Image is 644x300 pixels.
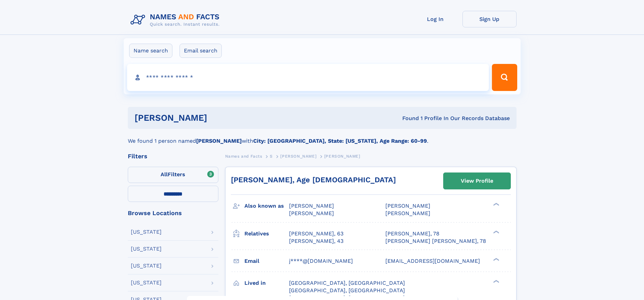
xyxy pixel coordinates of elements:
[385,237,486,245] a: [PERSON_NAME] [PERSON_NAME], 78
[225,152,262,160] a: Names and Facts
[128,129,517,145] div: We found 1 person named with .
[231,176,396,184] a: [PERSON_NAME], Age [DEMOGRAPHIC_DATA]
[128,153,218,159] div: Filters
[280,152,316,160] a: [PERSON_NAME]
[444,173,510,189] a: View Profile
[128,210,218,216] div: Browse Locations
[244,200,289,212] h3: Also known as
[135,114,305,122] h1: [PERSON_NAME]
[289,280,405,286] span: [GEOGRAPHIC_DATA], [GEOGRAPHIC_DATA]
[385,203,430,209] span: [PERSON_NAME]
[128,11,225,29] img: Logo Names and Facts
[244,255,289,267] h3: Email
[253,138,427,144] b: City: [GEOGRAPHIC_DATA], State: [US_STATE], Age Range: 60-99
[196,138,242,144] b: [PERSON_NAME]
[492,64,517,91] button: Search Button
[280,154,316,159] span: [PERSON_NAME]
[305,115,510,122] div: Found 1 Profile In Our Records Database
[385,210,430,216] span: [PERSON_NAME]
[289,237,343,245] a: [PERSON_NAME], 43
[385,230,439,237] a: [PERSON_NAME], 78
[270,152,273,160] a: S
[289,287,405,294] span: [GEOGRAPHIC_DATA], [GEOGRAPHIC_DATA]
[461,173,493,189] div: View Profile
[492,279,500,283] div: ❯
[289,230,343,237] a: [PERSON_NAME], 63
[492,230,500,234] div: ❯
[270,154,273,159] span: S
[161,171,168,178] span: All
[128,167,218,183] label: Filters
[131,246,162,252] div: [US_STATE]
[408,11,462,27] a: Log In
[244,277,289,289] h3: Lived in
[129,44,172,58] label: Name search
[492,202,500,207] div: ❯
[289,203,334,209] span: [PERSON_NAME]
[131,229,162,235] div: [US_STATE]
[131,280,162,285] div: [US_STATE]
[244,228,289,239] h3: Relatives
[462,11,517,27] a: Sign Up
[131,263,162,269] div: [US_STATE]
[180,44,222,58] label: Email search
[492,257,500,261] div: ❯
[385,258,480,264] span: [EMAIL_ADDRESS][DOMAIN_NAME]
[289,210,334,216] span: [PERSON_NAME]
[324,154,360,159] span: [PERSON_NAME]
[127,64,489,91] input: search input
